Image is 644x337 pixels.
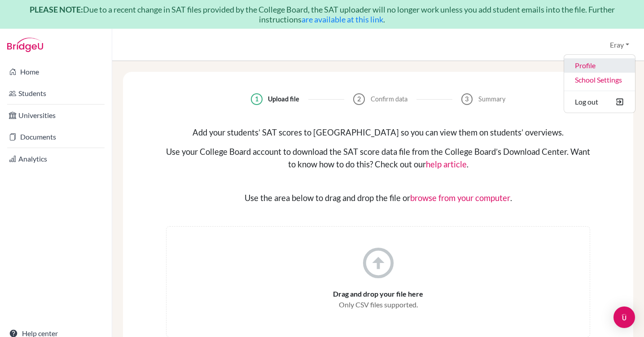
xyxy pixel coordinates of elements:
[2,128,110,146] a: Documents
[360,245,397,281] i: arrow_circle_up
[2,106,110,124] a: Universities
[2,84,110,102] a: Students
[166,192,590,205] div: Use the area below to drag and drop the file or .
[564,54,635,113] ul: Eray
[478,94,505,104] div: Summary
[339,299,418,310] span: Only CSV files supported.
[2,150,110,168] a: Analytics
[426,159,467,169] a: help article
[371,94,407,104] div: Confirm data
[564,73,635,87] a: School Settings
[461,93,473,105] div: 3
[606,36,633,53] button: Eray
[564,58,635,73] a: Profile
[2,63,110,81] a: Home
[251,93,263,105] div: 1
[7,38,43,52] img: Bridge-U
[166,146,590,171] div: Use your College Board account to download the SAT score data file from the College Board’s Downl...
[564,95,635,109] button: Log out
[353,93,365,105] div: 2
[613,306,635,328] div: Open Intercom Messenger
[333,289,423,299] span: Drag and drop your file here
[166,127,590,139] div: Add your students’ SAT scores to [GEOGRAPHIC_DATA] so you can view them on students’ overviews.
[268,94,299,104] div: Upload file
